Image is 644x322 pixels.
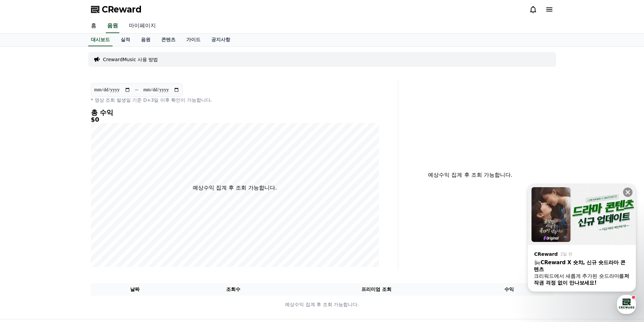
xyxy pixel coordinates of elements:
[288,283,465,296] th: 프리미엄 조회
[86,19,102,33] a: 홈
[91,109,379,116] h4: 총 수익
[91,301,553,308] p: 예상수익 집계 후 조회 가능합니다.
[123,19,161,33] a: 마이페이지
[104,224,113,230] span: 설정
[102,4,142,15] span: CReward
[45,214,87,231] a: 대화
[136,33,156,46] a: 음원
[88,33,113,46] a: 대시보드
[91,4,142,15] a: CReward
[465,283,553,296] th: 수익
[206,33,236,46] a: 공지사항
[193,184,277,192] p: 예상수익 집계 후 조회 가능합니다.
[115,33,136,46] a: 실적
[21,224,25,230] span: 홈
[404,171,537,179] p: 예상수익 집계 후 조회 가능합니다.
[91,283,179,296] th: 날짜
[181,33,206,46] a: 가이드
[91,116,379,123] h5: $0
[87,214,130,231] a: 설정
[156,33,181,46] a: 콘텐츠
[91,97,379,103] p: * 영상 조회 발생일 기준 D+3일 이후 확인이 가능합니다.
[179,283,287,296] th: 조회수
[135,86,139,94] p: ~
[2,214,45,231] a: 홈
[62,225,70,230] span: 대화
[106,19,119,33] a: 음원
[103,56,158,63] a: CrewardMusic 사용 방법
